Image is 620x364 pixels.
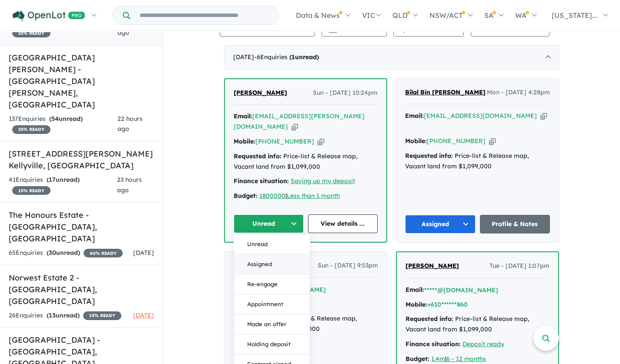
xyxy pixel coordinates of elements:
span: Bilal Bin [PERSON_NAME] [405,88,486,96]
span: Sun - [DATE] 9:53pm [318,260,378,271]
span: - 6 Enquir ies [254,53,319,61]
button: Assigned [234,254,310,274]
a: [PERSON_NAME] [233,260,287,271]
div: 26 Enquir ies [9,311,121,321]
h5: Norwest Estate 2 - [GEOGRAPHIC_DATA] , [GEOGRAPHIC_DATA] [9,272,154,307]
strong: Requested info: [405,152,453,160]
span: [DATE] [133,249,154,257]
div: Price-list & Release map, Vacant land from $1,099,000 [406,314,550,335]
strong: ( unread) [47,176,80,184]
a: Deposit ready [462,340,504,348]
div: 65 Enquir ies [9,248,123,258]
a: [EMAIL_ADDRESS][PERSON_NAME][DOMAIN_NAME] [234,112,365,130]
strong: Requested info: [406,315,453,323]
a: Profile & Notes [480,215,550,234]
span: [US_STATE]... [552,11,597,20]
span: 15 % READY [12,186,50,195]
a: Less than 1 month [287,192,340,200]
strong: Mobile: [234,137,255,145]
strong: Mobile: [406,301,427,308]
span: 23 hours ago [117,176,142,194]
div: Price-list & Release map, Vacant land from $1,099,000 [233,314,378,334]
a: 6 - 12 months [446,355,486,363]
a: 1800000 [259,192,285,200]
span: 15 % READY [83,311,121,320]
button: Made an offer [234,314,310,334]
a: [PERSON_NAME] [234,88,287,98]
span: 11 hours ago [117,18,142,37]
strong: Budget: [406,355,429,363]
span: [DATE] [133,311,154,319]
strong: Email: [405,112,424,120]
span: Tue - [DATE] 1:07pm [489,261,550,271]
strong: ( unread) [47,311,80,319]
strong: ( unread) [47,249,80,257]
span: 13 [49,311,56,319]
button: Copy [292,122,298,131]
span: 9 [301,24,305,32]
button: Copy [489,137,496,146]
a: [EMAIL_ADDRESS][DOMAIN_NAME] [424,112,537,120]
span: Performance [330,24,383,32]
strong: Mobile: [405,137,427,145]
span: 1 [292,53,295,61]
div: Price-list & Release map, Vacant land from $1,099,000 [234,151,378,172]
button: Holding deposit [234,334,310,354]
div: [DATE] [224,45,559,70]
span: 17 [49,176,56,184]
span: 35 % READY [12,125,50,134]
button: Assigned [405,215,476,234]
h5: [STREET_ADDRESS][PERSON_NAME] Kellyville , [GEOGRAPHIC_DATA] [9,148,154,171]
a: [PHONE_NUMBER] [255,137,314,145]
strong: Email: [234,112,252,120]
a: [PERSON_NAME] [406,261,459,271]
strong: Email: [406,286,424,294]
span: 40 % READY [84,249,123,257]
span: 30 [49,249,56,257]
input: Try estate name, suburb, builder or developer [132,6,277,25]
div: | [234,191,378,201]
a: Saving up my deposit [291,177,355,185]
button: Re-engage [234,274,310,294]
strong: Email: [233,285,252,293]
button: Copy [540,111,547,120]
a: [PHONE_NUMBER] [427,137,486,145]
strong: Mobile: [233,300,255,308]
div: Price-list & Release map, Vacant land from $1,099,000 [405,151,550,172]
strong: ( unread) [289,53,319,61]
button: Appointment [234,294,310,314]
img: Openlot PRO Logo White [13,10,85,21]
button: Unread [234,214,304,233]
button: Unread [234,234,310,254]
div: 41 Enquir ies [9,175,117,196]
strong: Requested info: [233,314,281,322]
a: 1.4m [431,355,445,363]
h5: The Honours Estate - [GEOGRAPHIC_DATA] , [GEOGRAPHIC_DATA] [9,209,154,244]
strong: Budget: [234,192,258,200]
span: 54 [51,115,59,123]
span: [PERSON_NAME] [233,261,287,269]
span: [PERSON_NAME] [406,262,459,270]
span: Sun - [DATE] 10:24pm [313,88,378,98]
strong: Finance situation: [406,340,461,348]
a: Bilal Bin [PERSON_NAME] [405,87,486,98]
button: Copy [318,137,324,146]
strong: Requested info: [234,152,282,160]
span: Mon - [DATE] 4:28pm [487,87,550,98]
div: 137 Enquir ies [9,114,117,135]
a: View details ... [308,214,378,233]
h5: [GEOGRAPHIC_DATA][PERSON_NAME] - [GEOGRAPHIC_DATA][PERSON_NAME] , [GEOGRAPHIC_DATA] [9,52,154,110]
span: 22 hours ago [117,115,143,133]
strong: Finance situation: [234,177,289,185]
span: 35 % READY [12,29,50,37]
strong: ( unread) [49,115,83,123]
span: [PERSON_NAME] [234,89,287,97]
